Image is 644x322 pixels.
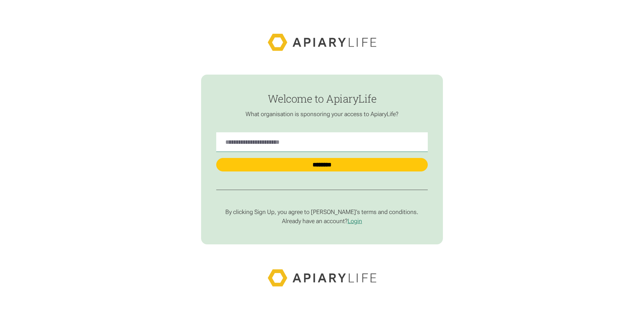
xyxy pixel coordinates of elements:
p: What organisation is sponsoring your access to ApiaryLife? [216,110,428,118]
a: Login [348,217,362,224]
form: find-employer [201,75,443,245]
p: By clicking Sign Up, you agree to [PERSON_NAME]’s terms and conditions. [216,208,428,216]
p: Already have an account? [216,217,428,225]
h1: Welcome to ApiaryLife [216,93,428,105]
